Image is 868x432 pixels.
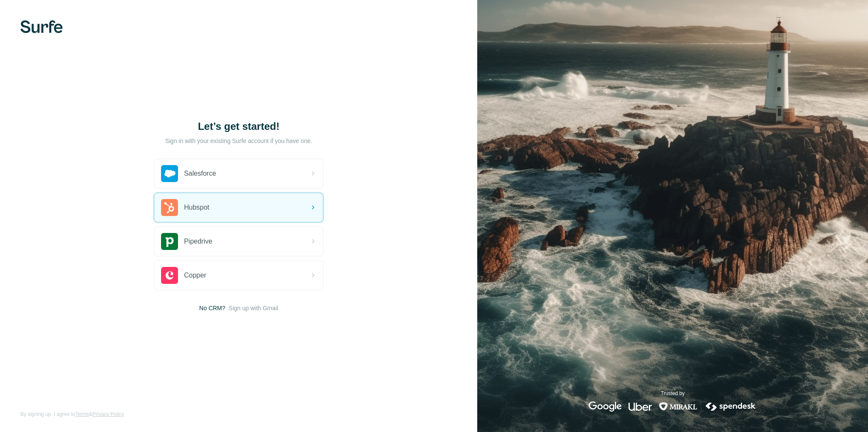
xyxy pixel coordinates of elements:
[184,236,212,247] span: Pipedrive
[161,233,178,250] img: pipedrive's logo
[161,267,178,284] img: copper's logo
[659,401,698,412] img: mirakl's logo
[184,168,216,179] span: Salesforce
[184,202,209,213] span: Hubspot
[629,401,652,412] img: uber's logo
[75,411,89,417] a: Terms
[704,401,757,412] img: spendesk's logo
[20,410,124,418] span: By signing up, I agree to &
[20,20,63,33] img: Surfe's logo
[589,401,622,412] img: google's logo
[199,304,225,312] span: No CRM?
[165,137,312,145] p: Sign in with your existing Surfe account if you have one.
[184,270,206,281] span: Copper
[92,411,124,417] a: Privacy Policy
[661,390,684,397] p: Trusted by
[154,120,323,133] h1: Let’s get started!
[161,165,178,182] img: salesforce's logo
[229,304,278,312] button: Sign up with Gmail
[161,199,178,216] img: hubspot's logo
